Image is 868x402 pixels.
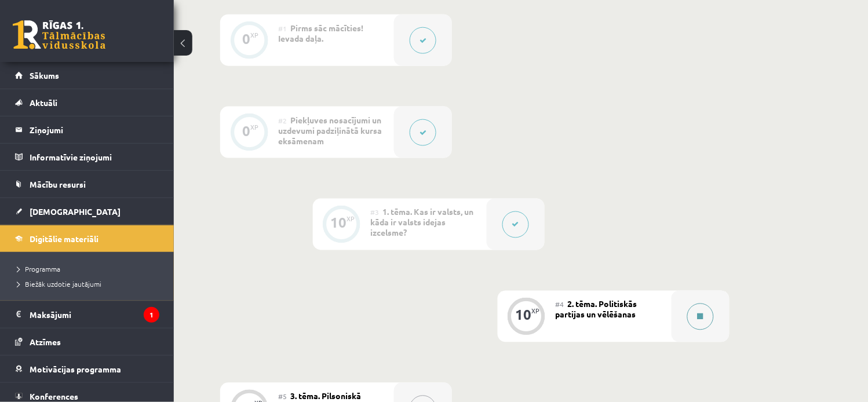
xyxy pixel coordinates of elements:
a: Maksājumi1 [15,301,159,328]
span: Konferences [30,391,78,401]
a: Sākums [15,62,159,89]
span: Biežāk uzdotie jautājumi [17,279,101,288]
legend: Informatīvie ziņojumi [30,144,159,170]
a: Motivācijas programma [15,356,159,382]
span: Programma [17,264,60,273]
a: Digitālie materiāli [15,225,159,252]
span: #5 [278,392,287,401]
div: XP [250,124,258,130]
legend: Ziņojumi [30,116,159,143]
div: 0 [242,126,250,136]
a: Atzīmes [15,328,159,355]
span: [DEMOGRAPHIC_DATA] [30,206,121,217]
a: Rīgas 1. Tālmācības vidusskola [13,20,105,49]
div: XP [250,32,258,38]
span: #1 [278,24,287,33]
span: Digitālie materiāli [30,233,99,244]
a: Aktuāli [15,89,159,116]
span: Motivācijas programma [30,364,121,374]
div: 10 [331,218,347,228]
a: [DEMOGRAPHIC_DATA] [15,198,159,225]
div: 10 [516,310,532,320]
a: Mācību resursi [15,171,159,198]
div: XP [347,216,355,222]
a: Programma [17,264,162,274]
div: 0 [242,34,250,44]
span: Pirms sāc mācīties! Ievada daļa. [278,23,363,43]
legend: Maksājumi [30,301,159,328]
span: Aktuāli [30,97,57,108]
a: Ziņojumi [15,116,159,143]
span: Sākums [30,70,59,81]
span: Atzīmes [30,337,61,347]
span: #2 [278,116,287,125]
span: Piekļuves nosacījumi un uzdevumi padziļinātā kursa eksāmenam [278,115,382,146]
span: #3 [371,208,380,217]
span: #4 [556,300,564,309]
a: Biežāk uzdotie jautājumi [17,279,162,289]
i: 1 [144,307,159,323]
span: Mācību resursi [30,179,86,189]
a: Informatīvie ziņojumi [15,144,159,170]
span: 2. tēma. Politiskās partijas un vēlēšanas [556,299,637,320]
div: XP [532,308,540,315]
span: 1. tēma. Kas ir valsts, un kāda ir valsts idejas izcelsme? [371,207,474,238]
